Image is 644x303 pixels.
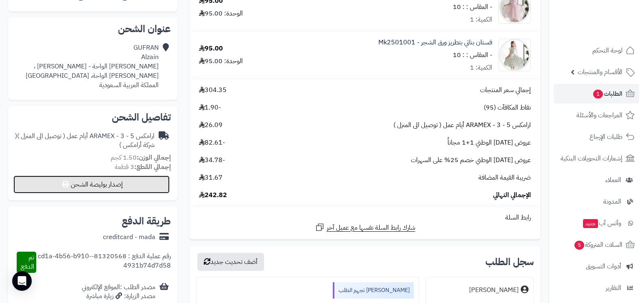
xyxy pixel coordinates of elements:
a: أدوات التسويق [554,257,639,276]
div: رقم عملية الدفع : 81320568-cd1a-4b56-b910-4931b74d7d58 [36,252,171,273]
div: رابط السلة [193,213,537,222]
div: الوحدة: 95.00 [199,9,243,18]
a: فستان بناتي بتطريز ورق الشجر - Mk2501001 [378,38,492,47]
div: [PERSON_NAME] تجهيز الطلب [333,282,414,299]
span: نقاط المكافآت (95) [484,103,531,112]
div: [PERSON_NAME] [469,285,519,295]
span: السلات المتروكة [574,239,622,250]
a: العملاء [554,170,639,190]
div: Open Intercom Messenger [12,271,32,291]
span: -1.90 [199,103,221,112]
div: مصدر الزيارة: زيارة مباشرة [82,292,155,301]
small: - المقاس : : 10 [453,50,492,60]
a: وآتس آبجديد [554,213,639,233]
h3: سجل الطلب [485,257,534,267]
span: طلبات الإرجاع [589,131,622,143]
span: 1 [593,90,603,99]
span: إجمالي سعر المنتجات [480,86,531,95]
span: أدوات التسويق [586,261,621,272]
a: لوحة التحكم [554,41,639,60]
span: ارامكس ARAMEX - 3 - 5 أيام عمل ( توصيل الى المنزل ) [393,121,531,130]
h2: تفاصيل الشحن [15,112,171,122]
span: جديد [583,219,598,228]
small: - المقاس : : 10 [453,2,492,12]
span: -34.78 [199,156,225,165]
span: 242.82 [199,191,227,200]
span: المراجعات والأسئلة [576,110,622,121]
div: الكمية: 1 [470,63,492,72]
span: 304.35 [199,86,227,95]
a: الطلبات1 [554,84,639,103]
h2: طريقة الدفع [122,216,171,226]
a: المراجعات والأسئلة [554,105,639,125]
div: الكمية: 1 [470,15,492,24]
span: الأقسام والمنتجات [578,66,622,78]
h2: عنوان الشحن [15,24,171,34]
span: الطلبات [592,88,622,99]
button: إصدار بوليصة الشحن [13,176,170,193]
span: 26.09 [199,121,223,130]
span: الإجمالي النهائي [493,191,531,200]
div: 95.00 [199,44,223,53]
span: -82.61 [199,138,225,147]
span: 31.67 [199,173,223,182]
strong: إجمالي الوزن: [137,153,171,162]
span: 5 [574,241,584,250]
a: المدونة [554,192,639,211]
a: التقارير [554,278,639,298]
span: المدونة [603,196,621,207]
a: إشعارات التحويلات البنكية [554,149,639,168]
a: شارك رابط السلة نفسها مع عميل آخر [315,222,415,233]
span: العملاء [605,174,621,186]
div: creditcard - mada [103,233,155,242]
span: عروض [DATE] الوطني 1+1 مجاناً [448,138,531,147]
span: ضريبة القيمة المضافة [478,173,531,182]
small: 3 قطعة [115,162,171,172]
small: 1.50 كجم [111,153,171,162]
div: ارامكس ARAMEX - 3 - 5 أيام عمل ( توصيل الى المنزل ) [15,132,155,150]
span: لوحة التحكم [592,45,622,56]
button: أضف تحديث جديد [197,253,264,271]
strong: إجمالي القطع: [134,162,171,172]
img: 1739174881-IMG_7249-90x90.jpeg [499,39,530,71]
div: مصدر الطلب :الموقع الإلكتروني [82,283,155,301]
div: الوحدة: 95.00 [199,57,243,66]
span: عروض [DATE] الوطني خصم 25% على السهرات [411,156,531,165]
span: ( شركة أرامكس ) [15,131,155,150]
a: السلات المتروكة5 [554,235,639,255]
span: إشعارات التحويلات البنكية [561,153,622,164]
span: تم الدفع [21,253,34,272]
span: شارك رابط السلة نفسها مع عميل آخر [327,223,415,233]
div: GUFRAN Alzain [PERSON_NAME] الواحة - [PERSON_NAME] ، [PERSON_NAME] الواحة، [GEOGRAPHIC_DATA] المم... [26,43,159,90]
a: طلبات الإرجاع [554,127,639,147]
span: وآتس آب [582,217,621,229]
span: التقارير [606,282,621,294]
